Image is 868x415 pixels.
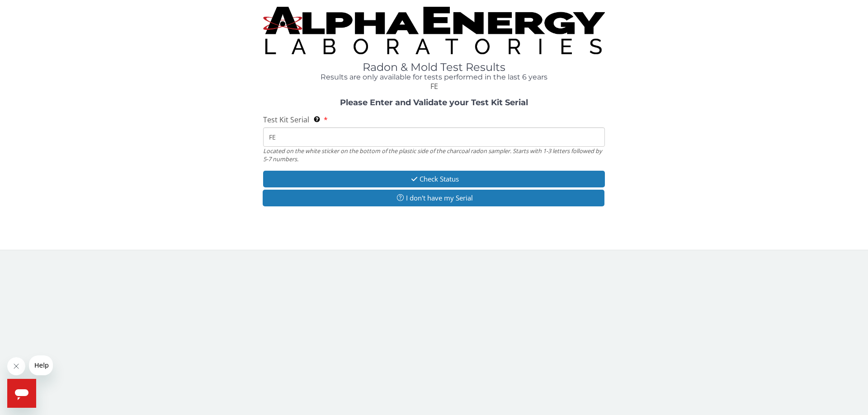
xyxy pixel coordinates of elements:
h4: Results are only available for tests performed in the last 6 years [263,73,605,81]
button: Check Status [263,171,605,187]
h1: Radon & Mold Test Results [263,61,605,73]
iframe: Close message [7,357,25,375]
strong: Please Enter and Validate your Test Kit Serial [340,98,528,107]
iframe: Button to launch messaging window [7,379,36,408]
iframe: Message from company [29,355,53,375]
span: FE [430,81,438,91]
img: TightCrop.jpg [263,7,605,54]
button: I don't have my Serial [263,190,604,206]
span: Test Kit Serial [263,115,309,125]
div: Located on the white sticker on the bottom of the plastic side of the charcoal radon sampler. Sta... [263,147,605,163]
